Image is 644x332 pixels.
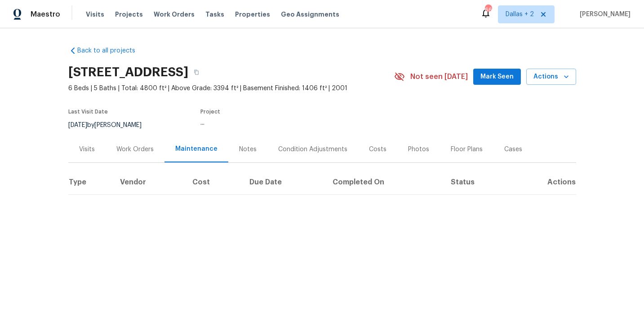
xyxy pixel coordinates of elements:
[369,145,386,154] div: Costs
[116,145,154,154] div: Work Orders
[185,170,242,195] th: Cost
[576,10,631,19] span: [PERSON_NAME]
[200,120,373,126] div: ...
[504,145,522,154] div: Cases
[451,145,483,154] div: Floor Plans
[68,84,394,93] span: 6 Beds | 5 Baths | Total: 4800 ft² | Above Grade: 3394 ft² | Basement Finished: 1406 ft² | 2001
[175,144,218,153] div: Maintenance
[154,10,195,19] span: Work Orders
[325,170,443,195] th: Completed On
[86,10,104,19] span: Visits
[68,68,188,77] h2: [STREET_ADDRESS]
[473,69,521,85] button: Mark Seen
[278,145,347,154] div: Condition Adjustments
[113,170,185,195] th: Vendor
[239,145,257,154] div: Notes
[68,109,108,114] span: Last Visit Date
[533,71,569,83] span: Actions
[200,109,220,114] span: Project
[31,10,60,19] span: Maestro
[480,71,514,83] span: Mark Seen
[485,5,491,14] div: 66
[68,122,87,128] span: [DATE]
[506,10,534,19] span: Dallas + 2
[526,69,576,85] button: Actions
[68,120,152,131] div: by [PERSON_NAME]
[205,11,224,17] span: Tasks
[68,46,155,55] a: Back to all projects
[410,72,468,81] span: Not seen [DATE]
[79,145,95,154] div: Visits
[235,10,270,19] span: Properties
[408,145,429,154] div: Photos
[115,10,143,19] span: Projects
[68,170,113,195] th: Type
[281,10,339,19] span: Geo Assignments
[188,64,204,80] button: Copy Address
[512,170,576,195] th: Actions
[242,170,326,195] th: Due Date
[444,170,512,195] th: Status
